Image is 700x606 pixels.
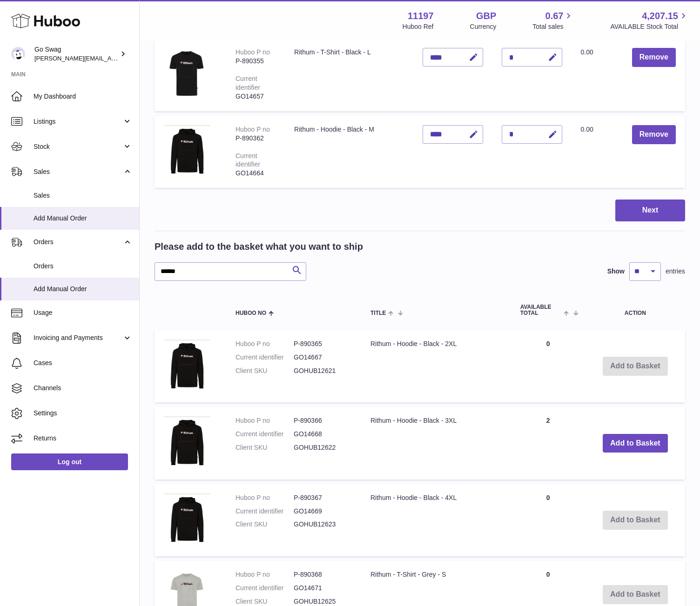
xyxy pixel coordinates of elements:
[294,520,352,529] dd: GOHUB12623
[294,507,352,516] dd: GO14669
[294,353,352,362] dd: GO14667
[294,493,352,502] dd: P-890367
[511,330,586,402] td: 0
[34,142,122,151] span: Stock
[236,570,294,579] dt: Huboo P no
[34,238,122,246] span: Orders
[34,308,132,317] span: Usage
[236,126,270,133] div: Huboo P no
[236,507,294,516] dt: Current identifier
[34,359,132,367] span: Cases
[155,240,363,253] h2: Please add to the basket what you want to ship
[476,10,496,22] strong: GBP
[581,48,593,56] span: 0.00
[164,340,210,391] img: Rithum - Hoodie - Black - 2XL
[615,200,685,221] button: Next
[236,92,276,101] div: GO14657
[236,340,294,348] dt: Huboo P no
[361,407,511,479] td: Rithum - Hoodie - Black - 3XL
[236,366,294,375] dt: Client SKU
[236,48,270,56] div: Huboo P no
[236,310,266,316] span: Huboo no
[586,295,685,326] th: Action
[545,10,564,22] span: 0.67
[34,409,132,418] span: Settings
[603,434,668,453] button: Add to Basket
[11,47,25,61] img: leigh@goswag.com
[532,22,574,31] span: Total sales
[34,333,122,342] span: Invoicing and Payments
[294,340,352,348] dd: P-890365
[285,39,413,111] td: Rithum - T-Shirt - Black - L
[34,191,132,200] span: Sales
[34,167,122,176] span: Sales
[511,407,586,479] td: 2
[236,75,260,91] div: Current identifier
[294,416,352,425] dd: P-890366
[403,22,434,31] div: Huboo Ref
[34,262,132,271] span: Orders
[666,267,685,276] span: entries
[610,10,689,31] a: 4,207.15 AVAILABLE Stock Total
[34,117,122,126] span: Listings
[236,597,294,606] dt: Client SKU
[236,152,260,168] div: Current identifier
[642,10,678,22] span: 4,207.15
[361,330,511,402] td: Rithum - Hoodie - Black - 2XL
[408,10,434,22] strong: 11197
[236,353,294,362] dt: Current identifier
[34,384,132,393] span: Channels
[236,493,294,502] dt: Huboo P no
[511,484,586,556] td: 0
[285,116,413,188] td: Rithum - Hoodie - Black - M
[164,125,210,176] img: Rithum - Hoodie - Black - M
[34,285,132,293] span: Add Manual Order
[236,520,294,529] dt: Client SKU
[532,10,574,31] a: 0.67 Total sales
[632,48,676,67] button: Remove
[34,54,187,62] span: [PERSON_NAME][EMAIL_ADDRESS][DOMAIN_NAME]
[236,430,294,439] dt: Current identifier
[236,443,294,452] dt: Client SKU
[294,584,352,593] dd: GO14671
[294,597,352,606] dd: GOHUB12625
[632,125,676,144] button: Remove
[11,453,128,470] a: Log out
[470,22,497,31] div: Currency
[361,484,511,556] td: Rithum - Hoodie - Black - 4XL
[236,416,294,425] dt: Huboo P no
[581,126,593,133] span: 0.00
[34,92,132,101] span: My Dashboard
[236,584,294,593] dt: Current identifier
[294,366,352,375] dd: GOHUB12621
[236,169,276,178] div: GO14664
[520,304,562,316] span: AVAILABLE Total
[370,310,386,316] span: Title
[607,267,625,276] label: Show
[610,22,689,31] span: AVAILABLE Stock Total
[294,443,352,452] dd: GOHUB12622
[164,48,210,100] img: Rithum - T-Shirt - Black - L
[34,45,118,63] div: Go Swag
[236,134,276,143] div: P-890362
[164,416,210,467] img: Rithum - Hoodie - Black - 3XL
[164,493,210,545] img: Rithum - Hoodie - Black - 4XL
[236,57,276,66] div: P-890355
[294,570,352,579] dd: P-890368
[34,434,132,443] span: Returns
[294,430,352,439] dd: GO14668
[34,214,132,223] span: Add Manual Order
